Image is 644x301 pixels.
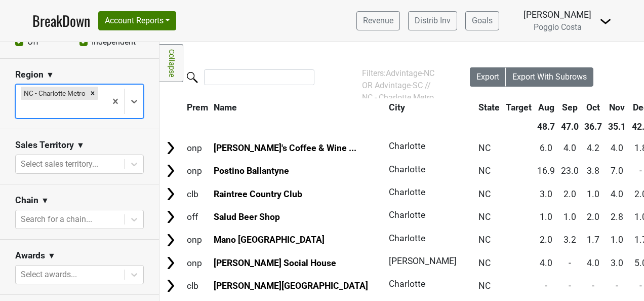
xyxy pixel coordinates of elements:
[389,279,425,289] span: Charlotte
[214,258,336,268] a: [PERSON_NAME] Social House
[537,166,555,176] span: 16.9
[159,44,183,82] a: Collapse
[15,140,74,150] h3: Sales Territory
[611,143,623,153] span: 4.0
[587,143,599,153] span: 4.2
[408,11,457,30] a: Distrib Inv
[478,166,491,176] span: NC
[21,87,87,100] div: NC - Charlotte Metro
[160,98,183,117] th: &nbsp;: activate to sort column ascending
[46,69,54,81] span: ▼
[540,212,552,222] span: 1.0
[362,68,434,102] span: Advintage-NC OR Advintage-SC // NC - Charlotte Metro
[535,118,557,136] th: 48.7
[163,163,178,178] img: Arrow right
[478,258,491,268] span: NC
[476,72,499,82] span: Export
[587,189,599,199] span: 1.0
[98,11,176,30] button: Account Reports
[214,166,289,176] a: Postino Ballantyne
[362,67,441,104] div: Filters:
[558,118,581,136] th: 47.0
[87,87,98,100] div: Remove NC - Charlotte Metro
[545,281,547,291] span: -
[163,278,178,293] img: Arrow right
[184,98,211,117] th: Prem: activate to sort column ascending
[214,281,368,291] a: [PERSON_NAME][GEOGRAPHIC_DATA]
[465,11,499,30] a: Goals
[506,67,593,87] button: Export With Subrows
[563,212,576,222] span: 1.0
[32,10,90,31] a: BreakDown
[184,137,211,159] td: onp
[470,67,506,87] button: Export
[639,166,642,176] span: -
[184,183,211,205] td: clb
[540,189,552,199] span: 3.0
[563,189,576,199] span: 2.0
[563,143,576,153] span: 4.0
[524,8,591,21] div: [PERSON_NAME]
[561,166,579,176] span: 23.0
[389,256,457,266] span: [PERSON_NAME]
[163,186,178,202] img: Arrow right
[386,98,470,117] th: City: activate to sort column ascending
[478,212,491,222] span: NC
[214,235,325,245] a: Mano [GEOGRAPHIC_DATA]
[599,15,612,27] img: Dropdown Menu
[389,141,425,151] span: Charlotte
[214,143,356,153] a: [PERSON_NAME]'s Coffee & Wine ...
[563,235,576,245] span: 3.2
[27,36,39,48] label: Off
[478,235,491,245] span: NC
[389,187,425,197] span: Charlotte
[478,281,491,291] span: NC
[558,98,581,117] th: Sep: activate to sort column ascending
[503,98,534,117] th: Target: activate to sort column ascending
[76,139,85,152] span: ▼
[478,189,491,199] span: NC
[389,233,425,243] span: Charlotte
[214,189,302,199] a: Raintree Country Club
[587,235,599,245] span: 1.7
[163,255,178,271] img: Arrow right
[214,102,237,112] span: Name
[184,206,211,228] td: off
[478,143,491,153] span: NC
[184,160,211,182] td: onp
[212,98,386,117] th: Name: activate to sort column ascending
[587,212,599,222] span: 2.0
[15,250,45,261] h3: Awards
[611,166,623,176] span: 7.0
[611,258,623,268] span: 3.0
[163,233,178,248] img: Arrow right
[163,140,178,156] img: Arrow right
[187,102,208,112] span: Prem
[540,235,552,245] span: 2.0
[506,102,532,112] span: Target
[592,281,594,291] span: -
[184,229,211,251] td: onp
[540,258,552,268] span: 4.0
[184,252,211,274] td: onp
[41,195,49,207] span: ▼
[616,281,618,291] span: -
[184,275,211,297] td: clb
[606,98,628,117] th: Nov: activate to sort column ascending
[163,209,178,224] img: Arrow right
[587,166,599,176] span: 3.8
[48,250,56,262] span: ▼
[534,22,582,32] span: Poggio Costa
[569,281,571,291] span: -
[512,72,587,82] span: Export With Subrows
[92,36,136,48] label: Independent
[582,98,605,117] th: Oct: activate to sort column ascending
[15,195,38,206] h3: Chain
[389,164,425,174] span: Charlotte
[214,212,280,222] a: Salud Beer Shop
[639,281,642,291] span: -
[540,143,552,153] span: 6.0
[587,258,599,268] span: 4.0
[389,210,425,220] span: Charlotte
[535,98,557,117] th: Aug: activate to sort column ascending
